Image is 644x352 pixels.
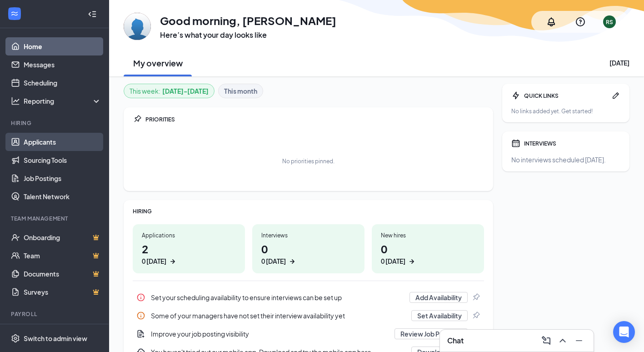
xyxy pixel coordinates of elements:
button: ChevronUp [555,333,570,348]
svg: Minimize [574,335,584,346]
h3: Chat [447,336,464,346]
div: Some of your managers have not set their interview availability yet [133,307,484,325]
div: Applications [142,231,236,239]
h1: 0 [261,241,355,266]
svg: ArrowRight [407,257,416,266]
svg: Analysis [11,96,20,106]
div: PRIORITIES [145,116,484,123]
div: Team Management [11,215,100,222]
a: New hires00 [DATE]ArrowRight [372,224,484,273]
button: Minimize [572,333,586,348]
a: Job Postings [24,169,101,187]
div: Set your scheduling availability to ensure interviews can be set up [151,293,404,302]
div: 0 [DATE] [261,256,286,266]
div: Improve your job posting visibility [133,325,484,343]
div: 0 [DATE] [381,256,405,266]
a: OnboardingCrown [24,228,101,246]
a: Applications20 [DATE]ArrowRight [133,224,245,273]
div: No priorities pinned. [282,157,334,165]
a: InfoSome of your managers have not set their interview availability yetSet AvailabilityPin [133,307,484,325]
div: Improve your job posting visibility [151,329,389,338]
a: DocumentsCrown [24,265,101,283]
a: TeamCrown [24,246,101,265]
div: Reporting [24,96,102,106]
svg: Notifications [546,16,557,27]
svg: WorkstreamLogo [10,9,19,18]
b: This month [224,86,257,96]
a: InfoSet your scheduling availability to ensure interviews can be set upAdd AvailabilityPin [133,288,484,307]
a: DocumentAddImprove your job posting visibilityReview Job PostingsPin [133,325,484,343]
svg: ComposeMessage [541,335,552,346]
a: Applicants [24,133,101,151]
button: ComposeMessage [539,333,554,348]
div: HIRING [133,207,484,215]
svg: Bolt [511,91,520,100]
img: Raul Sanchez [124,13,151,40]
svg: QuestionInfo [575,16,586,27]
svg: DocumentAdd [136,329,145,338]
svg: Settings [11,334,20,343]
svg: Pin [133,115,142,124]
h1: 2 [142,241,236,266]
svg: Calendar [511,139,520,148]
div: 0 [DATE] [142,256,166,266]
div: Open Intercom Messenger [613,321,635,343]
div: No links added yet. Get started! [511,107,620,115]
svg: Info [136,311,145,320]
div: No interviews scheduled [DATE]. [511,155,620,164]
div: Switch to admin view [24,334,87,343]
svg: Info [136,293,145,302]
div: Some of your managers have not set their interview availability yet [151,311,406,320]
div: [DATE] [609,58,629,67]
div: Hiring [11,119,100,127]
button: Add Availability [409,292,468,303]
svg: ChevronUp [557,335,568,346]
div: RS [606,18,613,26]
div: This week : [130,86,209,96]
h2: My overview [133,57,183,69]
h1: Good morning, [PERSON_NAME] [160,13,336,28]
button: Review Job Postings [394,328,468,339]
div: Payroll [11,310,100,318]
svg: Pin [471,311,480,320]
a: Talent Network [24,187,101,206]
div: QUICK LINKS [524,92,608,100]
svg: Pin [471,293,480,302]
b: [DATE] - [DATE] [162,86,209,96]
div: Interviews [261,231,355,239]
svg: Collapse [88,10,97,19]
svg: Pen [611,91,620,100]
button: Set Availability [411,310,468,321]
h3: Here’s what your day looks like [160,30,336,40]
a: Interviews00 [DATE]ArrowRight [252,224,364,273]
svg: ArrowRight [288,257,297,266]
a: SurveysCrown [24,283,101,301]
a: Sourcing Tools [24,151,101,169]
div: Set your scheduling availability to ensure interviews can be set up [133,288,484,307]
h1: 0 [381,241,475,266]
a: Messages [24,55,101,74]
svg: ArrowRight [168,257,177,266]
div: INTERVIEWS [524,140,620,147]
div: New hires [381,231,475,239]
a: Home [24,37,101,55]
a: Scheduling [24,74,101,92]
